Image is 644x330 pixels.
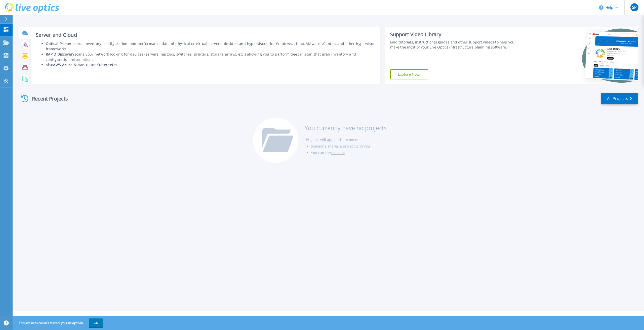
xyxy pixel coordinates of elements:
[305,125,387,131] h3: You currently have no projects
[89,318,103,327] button: OK
[46,41,70,46] b: Optical Prime
[331,150,345,155] a: collector
[390,40,521,50] div: Find tutorials, instructional guides and other support videos to help you make the most of your L...
[390,69,428,79] a: Explore Now!
[46,52,375,62] li: scans your network looking for devices (servers, laptops, switches, printers, storage arrays, etc...
[53,62,61,67] b: AWS
[19,92,75,105] div: Recent Projects
[311,143,387,150] li: Someone shares a project with you
[390,31,521,38] div: Support Video Library
[601,93,638,104] a: All Projects
[306,136,387,143] li: Projects will appear here once:
[97,62,117,67] b: Kubernetes
[74,62,88,67] b: Nutanix
[36,32,375,38] h3: Server and Cloud
[46,41,375,52] li: records inventory, configuration, and performance data of physical or virtual servers, desktop an...
[46,62,375,67] li: Also , , , and
[14,318,103,327] span: This site uses cookies to track your navigation.
[62,62,72,67] b: Azure
[46,52,74,57] b: RAPID Discovery
[632,5,637,9] span: SP
[311,150,387,156] li: You run the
